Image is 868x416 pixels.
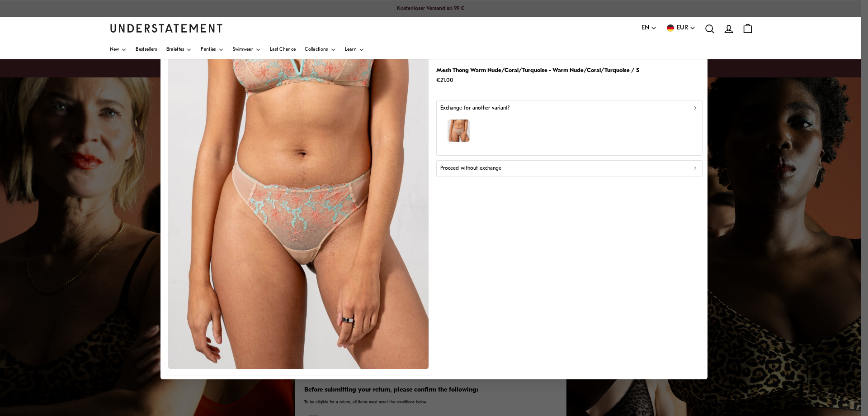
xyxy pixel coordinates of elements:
a: Collections [305,40,335,59]
img: CTME-STR-004_retouched.jpg [448,120,470,142]
img: CTME-STR-004_retouched.jpg [168,44,429,369]
span: Bralettes [166,48,184,52]
a: Bestsellers [136,40,157,59]
button: Exchange for another variant? [436,100,703,156]
span: Bestsellers [136,48,157,52]
button: EN [642,23,657,33]
span: Last Chance [270,48,296,52]
span: Swimwear [233,48,253,52]
a: Understatement Homepage [110,24,223,32]
a: Swimwear [233,40,261,59]
button: EUR [666,23,696,33]
a: Last Chance [270,40,296,59]
a: Bralettes [166,40,192,59]
span: Collections [305,48,328,52]
p: Proceed without exchange [440,164,501,173]
button: Proceed without exchange [436,160,703,177]
span: Panties [201,48,216,52]
p: Mesh Thong Warm Nude/Coral/Turquoise - Warm Nude/Coral/Turquoise / S [436,66,639,75]
p: €21.00 [436,76,639,85]
a: Panties [201,40,223,59]
span: Learn [345,48,357,52]
span: New [110,48,119,52]
span: EUR [677,23,688,33]
a: Learn [345,40,365,59]
span: EN [642,23,649,33]
p: Exchange for another variant? [440,104,509,112]
a: New [110,40,127,59]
